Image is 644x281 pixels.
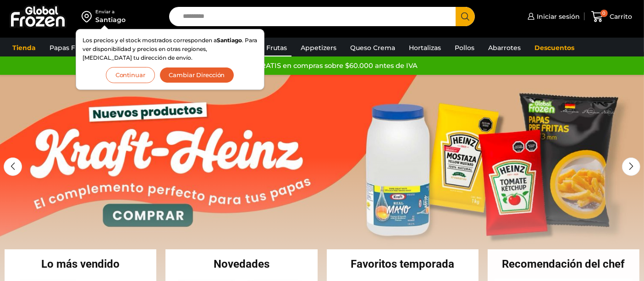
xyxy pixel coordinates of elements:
[525,7,580,26] a: Iniciar sesión
[5,259,156,270] h2: Lo más vendido
[4,157,22,176] div: Previous slide
[165,259,317,270] h2: Novedades
[217,37,242,44] strong: Santiago
[83,36,258,62] p: Los precios y el stock mostrados corresponden a . Para ver disponibilidad y precios en otras regi...
[589,6,635,28] a: 0 Carrito
[534,12,580,21] span: Iniciar sesión
[82,9,95,24] img: address-field-icon.svg
[488,259,639,270] h2: Recomendación del chef
[327,259,479,270] h2: Favoritos temporada
[160,67,235,83] button: Cambiar Dirección
[95,9,126,15] div: Enviar a
[530,39,579,56] a: Descuentos
[600,10,608,17] span: 0
[296,39,341,56] a: Appetizers
[45,39,94,56] a: Papas Fritas
[456,7,475,26] button: Search button
[8,39,40,56] a: Tienda
[622,157,640,176] div: Next slide
[484,39,525,56] a: Abarrotes
[450,39,479,56] a: Pollos
[608,12,633,21] span: Carrito
[95,15,126,24] div: Santiago
[404,39,446,56] a: Hortalizas
[106,67,155,83] button: Continuar
[346,39,400,56] a: Queso Crema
